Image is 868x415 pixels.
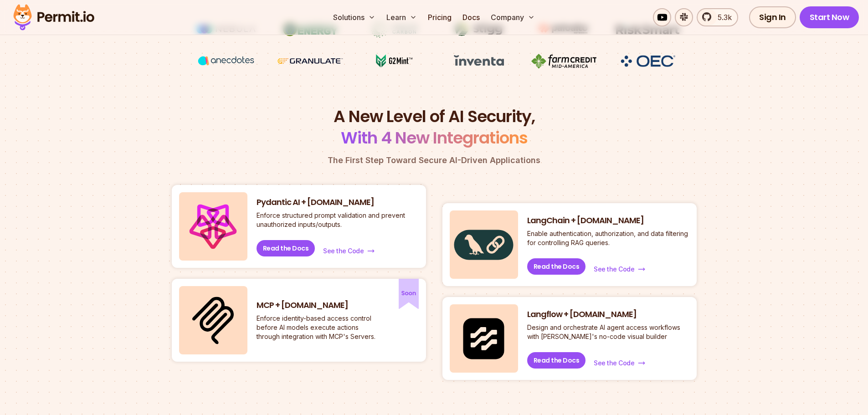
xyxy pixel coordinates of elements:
a: Read the Docs [257,240,315,256]
a: Start Now [800,6,859,28]
p: The First Step Toward Secure AI-Driven Applications [172,154,697,167]
button: Company [487,8,539,26]
a: See the Code [593,358,646,369]
img: Granulate [276,52,344,70]
h3: Langflow + [DOMAIN_NAME] [527,309,689,319]
h3: LangChain + [DOMAIN_NAME] [527,215,689,225]
span: With 4 New Integrations [341,126,528,149]
p: Enforce identity-based access control before AI models execute actions through integration with M... [257,314,380,341]
a: Pricing [424,8,455,26]
p: Design and orchestrate AI agent access workflows with [PERSON_NAME]'s no-code visual builder [527,323,689,341]
p: Enforce structured prompt validation and prevent unauthorized inputs/outputs. [257,211,419,229]
h3: MCP + [DOMAIN_NAME] [257,300,380,310]
a: Read the Docs [527,352,586,369]
img: vega [192,52,260,69]
a: See the Code [593,264,646,275]
img: G2mint [360,52,429,70]
img: inventa [445,52,513,69]
a: Read the Docs [527,258,586,275]
a: Sign In [749,6,796,28]
a: See the Code [322,246,375,256]
button: Learn [383,8,421,26]
span: See the Code [594,265,634,274]
img: OEC [619,54,677,68]
span: See the Code [594,359,634,368]
a: Docs [459,8,483,26]
img: Permit logo [9,2,98,33]
span: 5.3k [712,12,732,23]
img: Farm Credit [529,52,598,70]
h3: Pydantic AI + [DOMAIN_NAME] [257,197,419,207]
p: Enable authentication, authorization, and data filtering for controlling RAG queries. [527,229,689,247]
h2: A New Level of AI Security, [172,106,697,149]
a: 5.3k [697,8,738,26]
span: See the Code [323,246,364,256]
button: Solutions [329,8,379,26]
